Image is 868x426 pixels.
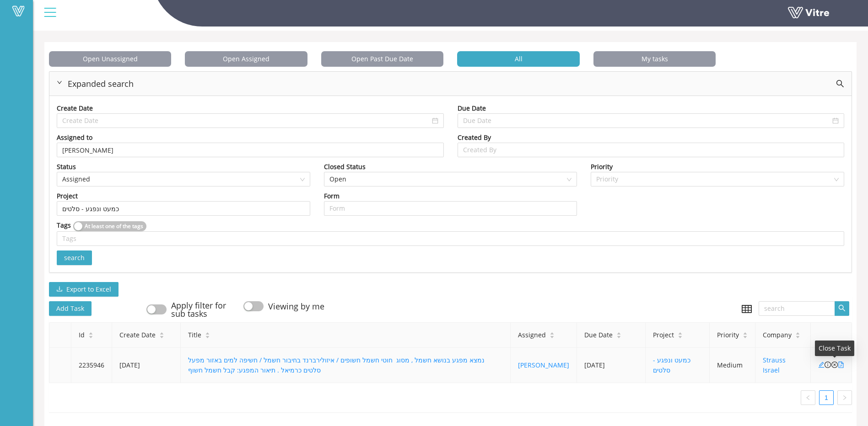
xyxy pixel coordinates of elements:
span: caret-down [88,335,93,340]
span: edit [818,362,825,368]
div: Apply filter for sub tasks [171,301,230,318]
a: Add Task [49,302,101,313]
a: [PERSON_NAME] [518,361,569,369]
div: Viewing by me [268,302,324,310]
span: right [842,395,847,400]
span: caret-down [616,335,621,340]
input: search [759,301,835,316]
span: caret-down [795,335,800,340]
span: left [805,395,811,400]
span: Open [329,172,572,186]
span: right [57,80,62,85]
button: right [837,390,852,405]
td: 2235946 [71,348,112,383]
button: search [835,301,849,316]
span: Add Task [49,301,92,316]
a: כמעט ונפגע - סלטים [653,356,690,374]
span: Open Unassigned [49,51,171,67]
td: Medium [710,348,755,383]
div: rightExpanded search [49,72,852,96]
button: left [801,390,815,405]
span: Open Assigned [185,51,307,67]
span: table [742,304,752,314]
span: Company [763,330,792,340]
span: Open Past Due Date [321,51,443,67]
span: caret-up [88,331,93,336]
span: file-pdf [838,362,844,368]
span: Due Date [584,330,613,340]
div: Close Task [815,341,854,356]
button: search [57,250,92,265]
span: My tasks [593,51,716,67]
div: Create Date [57,103,93,113]
a: 1 [819,391,833,405]
span: caret-up [205,331,210,336]
span: Create Date [119,330,156,340]
a: edit [818,361,825,369]
span: caret-down [205,335,210,340]
span: Assigned [62,172,305,186]
span: Priority [717,330,739,340]
div: Closed Status [324,162,366,172]
span: search [838,304,846,313]
div: Tags [57,220,71,231]
div: Assigned to [57,133,92,143]
input: Due Date [463,116,831,126]
span: At least one of the tags [85,221,143,231]
span: caret-down [743,335,748,340]
div: Priority [591,162,613,172]
span: caret-up [616,331,621,336]
span: caret-down [678,335,683,340]
a: נמצא מפגע בנושא חשמל , מסוג חוטי חשמל חשופים / איזולירברנד בחיבור חשמל / חשיפה למים באזור מפעל סל... [188,356,485,374]
a: Strauss Israel [763,356,786,374]
li: Next Page [837,390,852,405]
span: caret-up [159,331,164,336]
li: 1 [819,390,834,405]
div: Due Date [458,103,486,113]
div: Created By [458,133,491,143]
span: Export to Excel [66,284,111,294]
span: close-circle [831,362,838,368]
span: search [64,253,85,263]
span: caret-down [159,335,164,340]
span: Id [79,330,85,340]
li: Previous Page [801,390,815,405]
td: [DATE] [577,348,646,383]
input: Create Date [62,116,430,126]
a: file-pdf [838,361,844,369]
span: info-circle [825,362,831,368]
span: download [56,286,63,293]
div: Project [57,191,78,201]
span: All [457,51,579,67]
span: caret-down [550,335,555,340]
button: downloadExport to Excel [49,282,119,297]
div: Status [57,162,76,172]
span: Assigned [518,330,546,340]
td: [DATE] [112,348,181,383]
span: caret-up [743,331,748,336]
span: Title [188,330,201,340]
div: Form [324,191,340,201]
span: caret-up [795,331,800,336]
span: caret-up [678,331,683,336]
span: search [836,80,844,88]
span: caret-up [550,331,555,336]
span: Project [653,330,674,340]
